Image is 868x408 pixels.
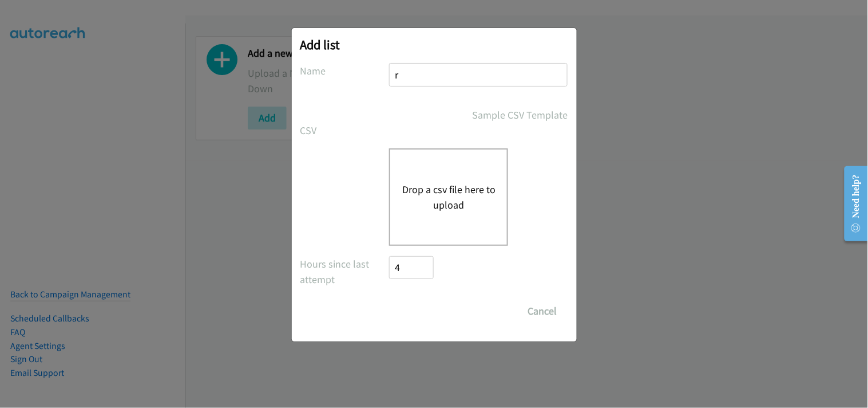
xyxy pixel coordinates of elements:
[835,158,868,249] iframe: Resource Center
[517,300,568,323] button: Cancel
[300,256,390,287] label: Hours since last attempt
[300,123,390,138] label: CSV
[473,107,568,123] a: Sample CSV Template
[300,63,390,79] label: Name
[300,37,568,53] h2: Add list
[402,182,496,213] button: Drop a csv file here to upload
